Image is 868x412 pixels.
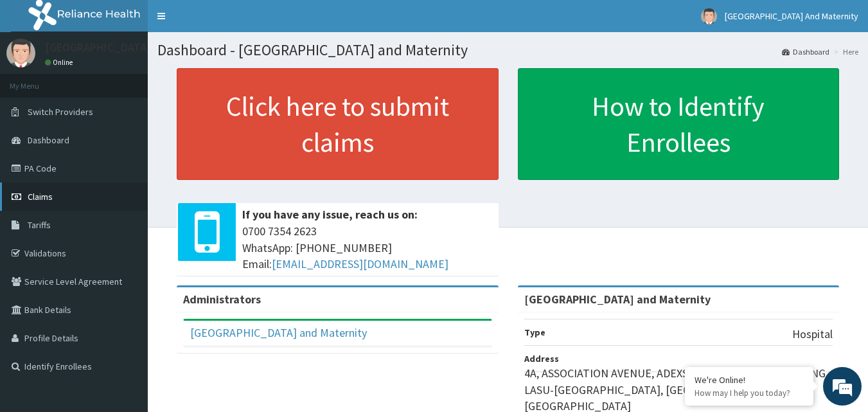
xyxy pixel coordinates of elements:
span: Tariffs [28,219,51,231]
img: User Image [6,39,35,67]
span: Dashboard [28,134,69,146]
p: Hospital [792,326,833,343]
b: Address [524,353,559,364]
b: Administrators [183,292,261,307]
span: [GEOGRAPHIC_DATA] And Maternity [725,10,858,22]
img: User Image [701,8,717,24]
a: How to Identify Enrollees [518,68,840,180]
a: [EMAIL_ADDRESS][DOMAIN_NAME] [272,256,448,271]
b: Type [524,327,545,338]
a: [GEOGRAPHIC_DATA] and Maternity [190,325,367,340]
a: Dashboard [782,46,829,57]
b: If you have any issue, reach us on: [242,207,418,222]
a: Online [45,58,76,67]
div: We're Online! [695,374,804,386]
strong: [GEOGRAPHIC_DATA] and Maternity [524,292,711,307]
a: Click here to submit claims [177,68,499,180]
span: 0700 7354 2623 WhatsApp: [PHONE_NUMBER] Email: [242,223,492,273]
h1: Dashboard - [GEOGRAPHIC_DATA] and Maternity [157,42,858,58]
p: [GEOGRAPHIC_DATA] And Maternity [45,42,224,53]
span: Claims [28,191,53,202]
li: Here [831,46,858,57]
span: Switch Providers [28,106,93,118]
p: How may I help you today? [695,388,804,399]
